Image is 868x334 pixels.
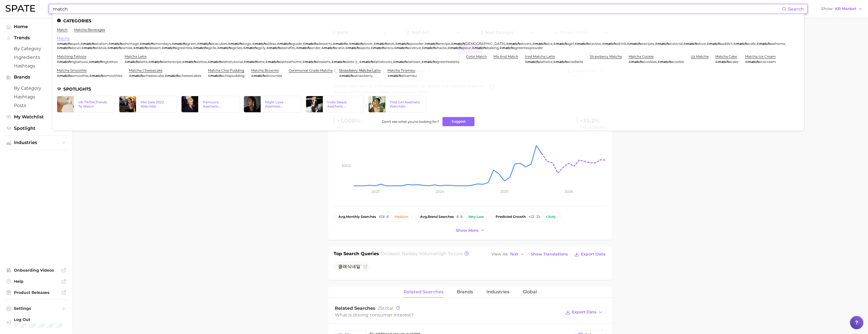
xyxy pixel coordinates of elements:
span: # [345,46,348,50]
span: Text [510,253,518,256]
span: aratio [335,46,345,50]
em: match [268,60,279,64]
abbr: average [420,214,428,219]
span: # [162,46,164,50]
em: match [84,46,95,50]
span: Settings [14,306,59,311]
span: Export Data [572,310,597,315]
em: match [164,46,175,50]
span: # [244,60,246,64]
em: match [199,42,210,46]
div: That Girl Aesthetic Watchlist [390,100,421,108]
a: Onboarding Videos [4,266,68,274]
input: Search here for a brand, industry, or ingredient [52,4,782,14]
span: alovers [520,42,532,46]
em: match [556,42,567,46]
em: match [298,46,309,50]
a: That Girl Aesthetic Watchlist [368,96,426,113]
span: agirlie [206,46,216,50]
em: match [747,60,758,64]
span: aspot [70,42,80,46]
em: match [629,42,640,46]
span: adesserts [316,42,332,46]
span: # [393,60,395,64]
span: # [57,60,59,64]
em: match [759,42,770,46]
span: Posts [14,103,59,108]
span: predicted growth [496,215,526,219]
em: match [453,42,464,46]
em: match [604,42,615,46]
em: match [717,60,729,64]
em: match [219,46,231,50]
span: Related Searches [404,289,443,294]
span: # [374,42,376,46]
a: matcha cake [715,54,737,58]
span: # [217,46,219,50]
em: match [174,42,185,46]
a: matching tattoos [57,54,86,58]
span: # [655,42,657,46]
em: match [334,60,345,64]
a: color match [466,54,487,58]
span: Export Data [581,252,605,257]
em: match [195,46,206,50]
span: # [683,42,686,46]
span: Global [523,289,537,294]
em: match [474,46,485,50]
span: aicelove [407,46,421,50]
span: alove [697,42,706,46]
span: Brands [457,289,473,294]
span: apour [461,46,471,50]
a: Product Releases [4,288,68,297]
a: strawberry matcha latte [339,68,381,72]
span: aorder [309,46,321,50]
span: adrink [615,42,626,46]
span: # [371,46,373,50]
span: # [333,42,335,46]
span: by Category [14,46,59,51]
a: match [57,28,67,32]
span: abenefits [280,46,295,50]
span: # [658,60,660,64]
span: # [107,46,110,50]
em: match [450,46,461,50]
span: a [346,42,348,46]
span: agram [185,42,196,46]
a: matcha chia pudding [208,68,244,72]
div: , [525,60,583,64]
a: Hashtags [4,92,68,101]
button: avg.monthly searches420.0Medium [334,212,413,221]
em: match [151,60,162,64]
em: match [59,60,70,64]
button: Flag as miscategorized or irrelevant [363,264,368,269]
span: # [745,60,747,64]
span: # [252,42,254,46]
span: [DEMOGRAPHIC_DATA] [464,42,505,46]
button: Export Data [562,308,606,317]
span: alatteart [406,60,421,64]
span: # [266,46,269,50]
span: arecs [384,46,393,50]
em: match [709,42,720,46]
span: arecipes [640,42,654,46]
button: predicted growth+32.2%Likely [491,212,561,221]
a: matcha tiramisu [387,68,415,72]
em: match [376,42,387,46]
span: alatteice [538,60,552,64]
a: matcha latte [125,54,147,58]
span: # [472,46,474,50]
li: Categories [57,18,799,23]
span: Home [14,24,59,29]
span: Hashtags [14,94,59,99]
em: match [427,42,438,46]
span: aideas [266,42,276,46]
em: match [91,60,102,64]
em: match [135,46,147,50]
span: ingtattoo [102,60,118,64]
span: atutorial [668,42,683,46]
em: match [83,42,94,46]
span: adessert [147,46,161,50]
span: atiktok [95,46,106,50]
span: aguide [290,42,302,46]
